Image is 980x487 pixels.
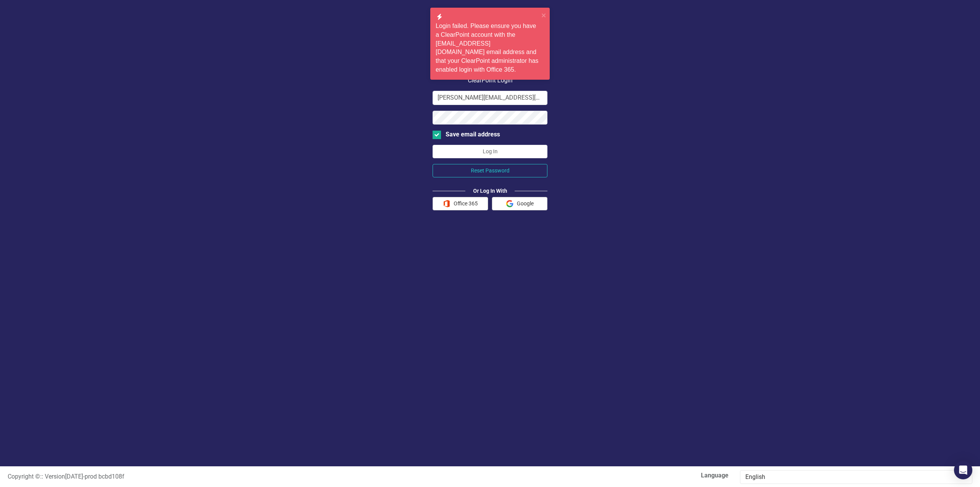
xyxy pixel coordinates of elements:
img: Google [506,200,513,207]
button: Office 365 [433,197,488,210]
div: :: Version [DATE] - prod bcbd108f [2,472,490,481]
button: Reset Password [433,164,547,177]
input: Email Address [433,91,547,105]
button: Log In [433,145,547,158]
button: Google [492,197,547,210]
div: Or Log In With [465,187,515,195]
div: Login failed. Please ensure you have a ClearPoint account with the [EMAIL_ADDRESS][DOMAIN_NAME] e... [436,22,539,74]
span: Copyright © [8,473,40,480]
div: English [745,473,959,482]
div: Save email address [446,130,500,139]
button: close [541,11,547,20]
div: Open Intercom Messenger [954,461,972,479]
label: Language [496,471,728,480]
img: Office 365 [443,200,450,207]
